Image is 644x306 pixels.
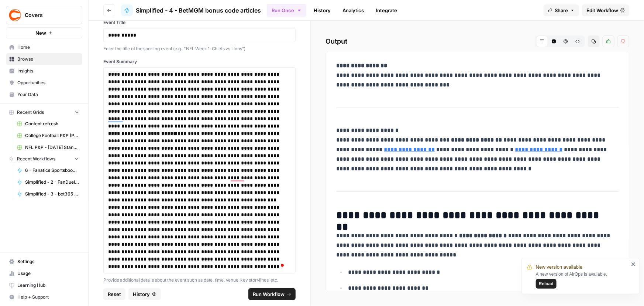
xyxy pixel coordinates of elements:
span: New version available [536,263,582,271]
a: Insights [6,65,82,77]
span: Simplified - 2 - FanDuel promo code articles [25,179,79,186]
a: Browse [6,53,82,65]
span: Home [17,44,79,51]
label: Event Title [103,19,296,26]
a: Simplified - 3 - bet365 bonus code articles [14,188,82,200]
button: Run Once [267,4,306,17]
span: College Football P&P (Production) Grid (1) [25,132,79,139]
label: Event Summary [103,58,296,65]
a: 6 - Fanatics Sportsbook promo articles [14,164,82,176]
span: Edit Workflow [586,7,618,14]
a: Usage [6,268,82,279]
span: Browse [17,56,79,62]
span: Settings [17,258,79,265]
span: Your Data [17,91,79,98]
a: Integrate [371,4,402,16]
img: Covers Logo [8,8,22,22]
span: Simplified - 3 - bet365 bonus code articles [25,191,79,197]
p: Provide additional details about the event such as date, time, venue, key storylines, etc. [103,276,296,284]
span: Insights [17,68,79,74]
span: Help + Support [17,294,79,300]
a: Content refresh [14,118,82,130]
button: Recent Workflows [6,153,82,164]
button: Help + Support [6,291,82,303]
span: Reset [108,290,121,298]
span: History [133,290,150,298]
span: Opportunities [17,79,79,86]
button: close [631,261,636,267]
a: College Football P&P (Production) Grid (1) [14,130,82,142]
button: Reset [103,288,125,300]
a: Opportunities [6,77,82,89]
a: History [309,4,335,16]
a: Your Data [6,89,82,101]
span: Recent Workflows [17,156,55,162]
span: Simplified - 4 - BetMGM bonus code articles [136,6,261,15]
span: Covers [25,11,69,19]
span: Content refresh [25,120,79,127]
a: Settings [6,256,82,268]
h2: Output [326,35,629,47]
div: A new version of AirOps is available. [536,271,629,289]
span: NFL P&P - [DATE] Standard (Production) Grid [25,144,79,151]
div: To enrich screen reader interactions, please activate Accessibility in Grammarly extension settings [108,71,291,270]
span: Run Workflow [253,290,285,298]
a: Edit Workflow [582,4,629,16]
span: Learning Hub [17,282,79,289]
button: Run Workflow [248,288,296,300]
span: Usage [17,270,79,277]
a: Simplified - 2 - FanDuel promo code articles [14,176,82,188]
button: Recent Grids [6,107,82,118]
button: Workspace: Covers [6,6,82,24]
span: Reload [539,280,554,287]
button: Reload [536,279,557,289]
span: Share [555,7,568,14]
span: New [35,29,46,37]
button: History [128,288,161,300]
span: 6 - Fanatics Sportsbook promo articles [25,167,79,174]
button: Share [544,4,579,16]
button: New [6,27,82,38]
a: Learning Hub [6,279,82,291]
a: Simplified - 4 - BetMGM bonus code articles [121,4,261,16]
p: Enter the title of the sporting event (e.g., "NFL Week 1: Chiefs vs Lions") [103,45,296,52]
span: Recent Grids [17,109,44,116]
a: Analytics [338,4,368,16]
a: Home [6,41,82,53]
a: NFL P&P - [DATE] Standard (Production) Grid [14,142,82,153]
